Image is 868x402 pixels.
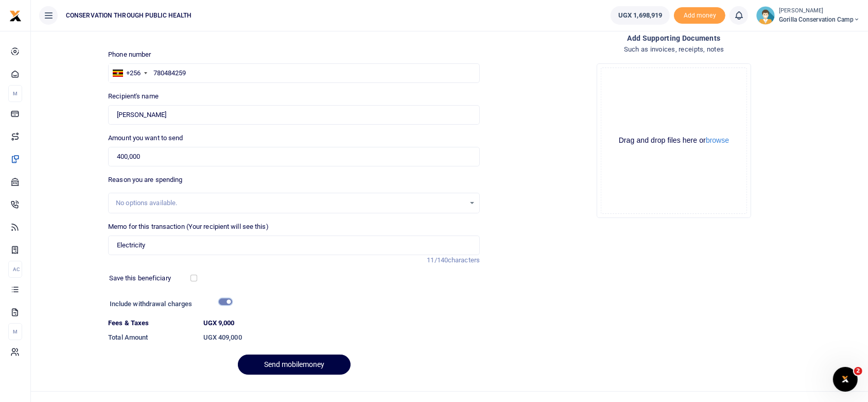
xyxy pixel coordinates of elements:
li: Ac [8,261,22,278]
span: 2 [854,367,862,375]
button: Send mobilemoney [238,355,351,375]
span: UGX 1,698,919 [618,10,662,21]
label: UGX 9,000 [203,318,235,328]
span: characters [448,256,480,264]
label: Phone number [108,49,151,60]
button: browse [706,137,729,144]
li: M [8,85,22,102]
dt: Fees & Taxes [104,318,199,328]
div: No options available. [116,198,465,208]
label: Reason you are spending [108,175,182,185]
h6: Total Amount [108,333,195,342]
span: CONSERVATION THROUGH PUBLIC HEALTH [62,11,196,20]
li: Toup your wallet [674,7,725,24]
label: Recipient's name [108,91,159,102]
input: UGX [108,147,480,166]
label: Save this beneficiary [109,273,171,283]
input: Enter extra information [108,236,480,255]
input: Enter phone number [108,63,480,83]
input: Loading name... [108,105,480,125]
a: logo-small logo-large logo-large [9,11,22,19]
div: File Uploader [597,63,751,218]
iframe: Intercom live chat [833,367,858,392]
span: Gorilla Conservation Camp [779,15,860,24]
a: Add money [674,11,725,19]
div: Uganda: +256 [109,64,150,82]
span: 11/140 [427,256,448,264]
span: Add money [674,7,725,24]
img: profile-user [756,6,775,25]
small: [PERSON_NAME] [779,7,860,15]
a: UGX 1,698,919 [611,6,670,25]
li: Wallet ballance [606,6,674,25]
div: Drag and drop files here or [601,136,747,145]
label: Amount you want to send [108,133,183,143]
img: logo-small [9,10,22,22]
h6: UGX 409,000 [203,333,480,342]
h4: Add supporting Documents [488,32,860,44]
h6: Include withdrawal charges [110,300,228,308]
label: Memo for this transaction (Your recipient will see this) [108,222,269,232]
a: profile-user [PERSON_NAME] Gorilla Conservation Camp [756,6,860,25]
div: +256 [126,68,141,78]
li: M [8,323,22,340]
h4: Such as invoices, receipts, notes [488,44,860,55]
